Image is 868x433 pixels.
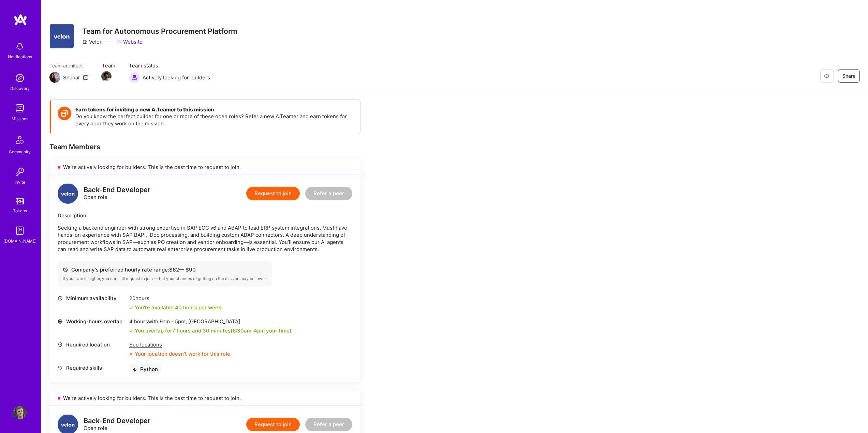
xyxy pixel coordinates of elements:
p: Do you know the perfect builder for one or more of these open roles? Refer a new A.Teamer and ear... [75,113,353,127]
div: Required location [58,341,126,348]
i: icon World [58,319,63,324]
div: Open role [84,186,150,201]
div: Missions [12,115,28,122]
div: See locations [129,341,230,348]
div: Discovery [10,85,30,92]
img: discovery [13,71,27,85]
div: Your location doesn’t work for this role [129,350,230,357]
i: icon CloseOrange [129,352,133,356]
button: Refer a peer [305,418,352,431]
img: tokens [16,198,24,204]
img: logo [58,183,78,204]
div: Back-End Developer [84,186,150,194]
span: 9am - 5pm , [158,318,188,325]
h3: Team for Autonomous Procurement Platform [82,27,237,35]
i: icon BlackArrowDown [133,368,137,372]
div: Notifications [8,53,32,60]
div: Required skills [58,364,126,371]
button: Request to join [246,187,300,200]
button: Request to join [246,418,300,431]
div: 4 hours with [GEOGRAPHIC_DATA] [129,318,292,325]
img: Community [12,132,28,148]
div: Back-End Developer [84,417,150,424]
span: Share [842,73,855,79]
div: Open role [84,417,150,432]
i: icon Tag [58,365,63,370]
img: Company Logo [50,24,74,48]
button: Refer a peer [305,187,352,200]
i: icon Check [129,306,133,310]
a: Team Member Avatar [102,71,111,82]
div: We’re actively looking for builders. This is the best time to request to join. [49,159,361,175]
span: 8:30am - 4pm [233,327,265,334]
div: Description [58,212,352,219]
div: Python [129,364,161,374]
div: Minimum availability [58,295,126,302]
span: Team [102,62,115,69]
img: teamwork [13,102,27,115]
img: Token icon [58,107,71,120]
div: Working-hours overlap [58,318,126,325]
i: icon CompanyGray [82,39,88,45]
a: User Avatar [11,406,28,419]
div: We’re actively looking for builders. This is the best time to request to join. [49,390,361,406]
div: You're available 40 hours per week [129,304,221,311]
img: Team Architect [49,72,60,83]
button: Share [838,69,860,83]
i: icon Cash [63,267,68,272]
div: Shahar [63,74,80,81]
div: If your rate is higher, you can still request to join — but your chances of getting on the missio... [63,276,267,281]
div: You overlap for 7 hours and 30 minutes ( your time) [135,327,292,334]
i: icon Location [58,342,63,347]
span: Team status [129,62,210,69]
img: Team Member Avatar [101,71,112,81]
h4: Earn tokens for inviting a new A.Teamer to this mission [75,107,353,113]
span: Team architect [49,62,88,69]
div: Team Members [49,142,361,151]
div: Invite [15,179,25,186]
i: icon EyeClosed [824,73,829,79]
img: logo [14,14,27,26]
img: User Avatar [13,406,27,419]
img: guide book [13,224,27,237]
span: Actively looking for builders [143,74,210,81]
i: icon Check [129,329,133,333]
i: icon Mail [83,75,88,80]
img: Invite [13,165,27,179]
img: Actively looking for builders [129,72,140,83]
div: [DOMAIN_NAME] [3,237,36,245]
div: Company's preferred hourly rate range: $ 62 — $ 90 [63,266,267,273]
a: Website [116,38,143,45]
p: Seeking a backend engineer with strong expertise in SAP ECC v6 and ABAP to lead ERP system integr... [58,224,352,253]
div: Velon [82,38,103,45]
div: Community [9,148,31,155]
img: bell [13,40,27,53]
i: icon Clock [58,296,63,301]
div: 20 hours [129,295,221,302]
div: Tokens [13,207,27,214]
